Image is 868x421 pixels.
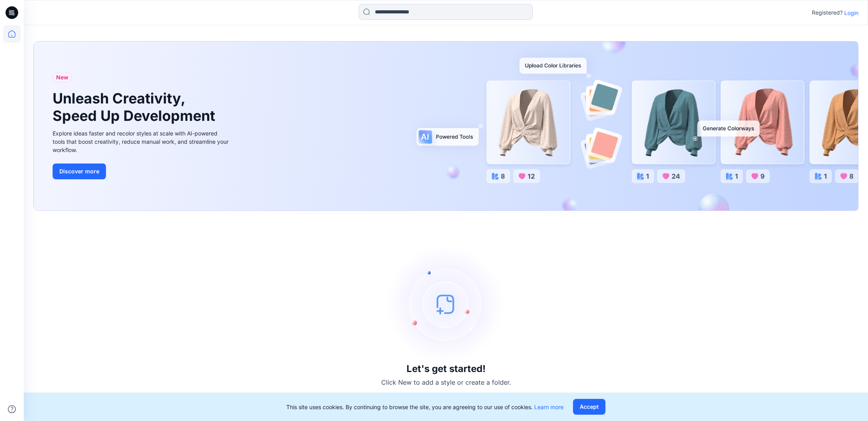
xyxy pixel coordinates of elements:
button: Accept [573,399,605,415]
p: Registered? [812,8,843,17]
button: Discover more [53,164,106,179]
img: empty-state-image.svg [387,245,505,363]
a: Discover more [53,164,231,179]
a: Learn more [534,404,564,410]
p: This site uses cookies. By continuing to browse the site, you are agreeing to our use of cookies. [286,403,564,411]
span: New [56,73,68,82]
h1: Unleash Creativity, Speed Up Development [53,90,219,124]
div: Explore ideas faster and recolor styles at scale with AI-powered tools that boost creativity, red... [53,129,231,154]
h3: Let's get started! [407,363,486,374]
p: Click New to add a style or create a folder. [381,378,511,387]
p: Login [844,9,859,17]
